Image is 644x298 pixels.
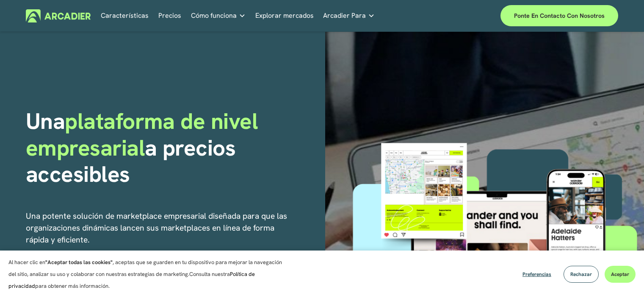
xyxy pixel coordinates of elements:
font: Preferencias [522,271,551,278]
button: Aceptar [605,266,636,283]
img: Arcadier [26,9,91,22]
font: Aceptar [611,271,629,278]
font: , aceptas que se guarden en tu dispositivo para mejorar la navegación del sitio, analizar su uso ... [8,259,282,278]
button: Preferencias [516,266,558,283]
button: Rechazar [564,266,599,283]
font: a precios accesibles [26,133,241,189]
font: Ponte en contacto con nosotros [514,12,605,19]
font: Una potente solución de marketplace empresarial diseñada para que las organizaciones dinámicas la... [26,211,289,245]
a: menú desplegable de carpetas [323,9,375,22]
font: Consulta nuestra [189,270,230,278]
font: plataforma de nivel empresarial [26,106,264,162]
font: Precios [158,11,181,20]
font: "Aceptar todas las cookies" [45,259,113,266]
font: Al hacer clic en [8,259,45,266]
font: Una [26,106,65,136]
a: Ponte en contacto con nosotros [500,5,618,26]
a: Precios [158,9,181,22]
a: Explorar mercados [255,9,314,22]
a: menú desplegable de carpetas [191,9,246,22]
font: Arcadier Para [323,11,366,20]
font: Cómo funciona [191,11,237,20]
a: Características [101,9,149,22]
font: Características [101,11,149,20]
font: Rechazar [570,271,592,278]
font: para obtener más información. [35,282,110,290]
font: Explorar mercados [255,11,314,20]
